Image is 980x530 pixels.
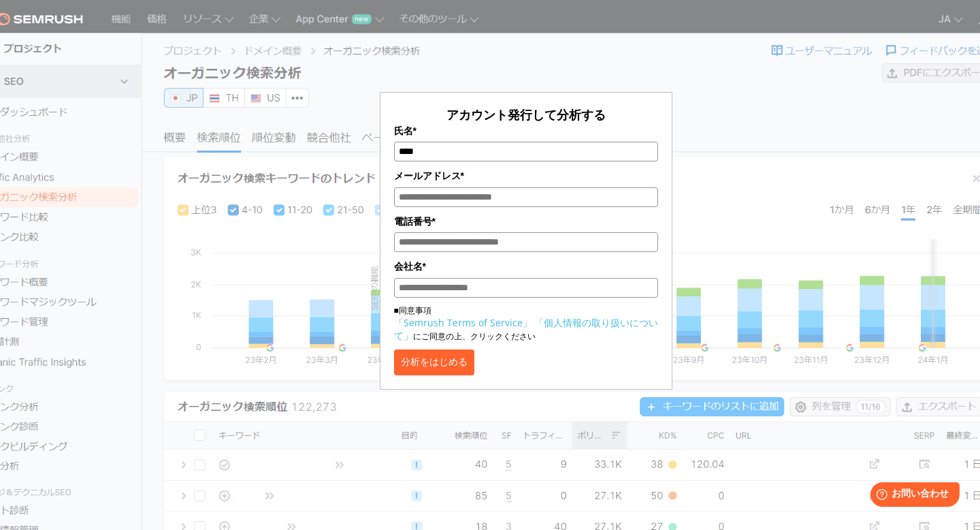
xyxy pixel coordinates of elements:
label: メールアドレス* [394,168,658,183]
button: 分析をはじめる [394,349,474,375]
label: 電話番号* [394,214,658,229]
p: ■同意事項 にご同意の上、クリックください [394,305,658,343]
span: アカウント発行して分析する [446,106,606,123]
a: 「個人情報の取り扱いについて」 [394,316,658,342]
a: 「Semrush Terms of Service」 [394,316,532,329]
iframe: Help widget launcher [859,477,965,515]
